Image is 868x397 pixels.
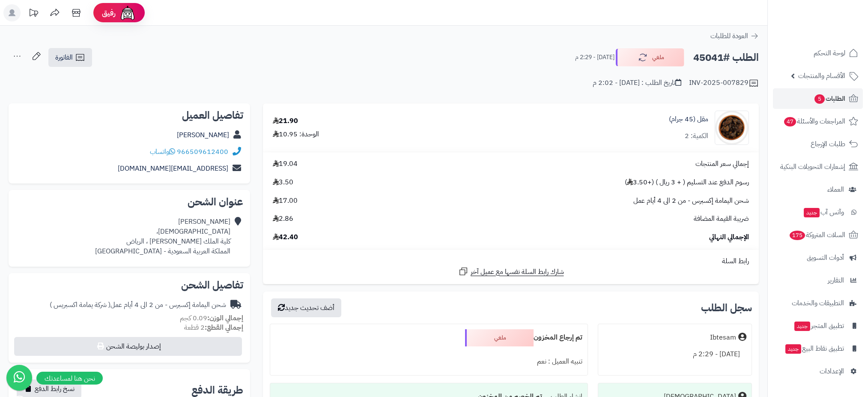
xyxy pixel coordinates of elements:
[807,252,844,264] span: أدوات التسويق
[616,48,684,66] button: ملغي
[119,4,136,21] img: ai-face.png
[773,361,863,382] a: الإعدادات
[701,303,752,313] h3: سجل الطلب
[266,256,755,266] div: رابط السلة
[685,131,708,141] div: الكمية: 2
[709,232,749,242] span: الإجمالي النهائي
[785,344,801,354] span: جديد
[15,280,243,290] h2: تفاصيل الشحن
[803,206,844,218] span: وآتس آب
[773,338,863,359] a: تطبيق نقاط البيعجديد
[773,316,863,336] a: تطبيق المتجرجديد
[271,298,341,317] button: أضف تحديث جديد
[773,156,863,177] a: إشعارات التحويلات البنكية
[48,48,92,67] a: الفاتورة
[773,134,863,154] a: طلبات الإرجاع
[689,78,759,88] div: INV-2025-007829
[827,183,844,195] span: العملاء
[50,300,226,310] div: شحن اليمامة إكسبرس - من 2 الى 4 أيام عمل
[184,322,243,333] small: 2 قطعة
[14,337,242,356] button: إصدار بوليصة الشحن
[773,293,863,313] a: التطبيقات والخدمات
[710,31,759,41] a: العودة للطلبات
[191,385,243,395] h2: طريقة الدفع
[773,247,863,268] a: أدوات التسويق
[773,202,863,223] a: وآتس آبجديد
[789,229,845,241] span: السلات المتروكة
[150,147,175,157] a: واتساب
[575,53,614,62] small: [DATE] - 2:29 م
[15,197,243,207] h2: عنوان الشحن
[465,329,534,346] div: ملغي
[811,138,845,150] span: طلبات الإرجاع
[814,93,845,105] span: الطلبات
[273,232,298,242] span: 42.40
[625,177,749,187] span: رسوم الدفع عند التسليم ( + 3 ريال ) (+3.50 )
[35,384,75,394] span: نسخ رابط الدفع
[458,266,564,277] a: شارك رابط السلة نفسها مع عميل آخر
[798,70,845,82] span: الأقسام والمنتجات
[50,300,110,310] span: ( شركة يمامة اكسبريس )
[273,214,293,224] span: 2.86
[693,49,759,66] h2: الطلب #45041
[784,117,796,127] span: 47
[95,217,230,256] div: [PERSON_NAME] [DEMOGRAPHIC_DATA]، كلية الملك [PERSON_NAME] ، الرياض المملكة العربية السعودية - [G...
[177,130,229,140] a: [PERSON_NAME]
[275,353,582,370] div: تنبيه العميل : نعم
[810,6,860,24] img: logo-2.png
[207,313,243,323] strong: إجمالي الوزن:
[534,332,582,343] b: تم إرجاع المخزون
[273,116,298,126] div: 21.90
[273,196,298,206] span: 17.00
[593,78,681,88] div: تاريخ الطلب : [DATE] - 2:02 م
[794,322,810,331] span: جديد
[784,343,844,355] span: تطبيق نقاط البيع
[773,225,863,245] a: السلات المتروكة175
[773,270,863,291] a: التقارير
[471,267,564,277] span: شارك رابط السلة نفسها مع عميل آخر
[669,114,708,124] a: مقل (45 جرام)
[814,47,845,59] span: لوحة التحكم
[789,230,806,241] span: 175
[773,88,863,109] a: الطلبات5
[783,115,845,127] span: المراجعات والأسئلة
[694,214,749,224] span: ضريبة القيمة المضافة
[695,159,749,169] span: إجمالي سعر المنتجات
[828,274,844,286] span: التقارير
[715,111,749,145] img: 1693553829-Guggul-90x90.jpg
[273,159,298,169] span: 19.04
[180,313,243,323] small: 0.09 كجم
[55,52,73,63] span: الفاتورة
[820,365,844,377] span: الإعدادات
[23,4,44,24] a: تحديثات المنصة
[780,161,845,173] span: إشعارات التحويلات البنكية
[102,8,116,18] span: رفيق
[773,179,863,200] a: العملاء
[710,31,748,41] span: العودة للطلبات
[177,147,228,157] a: 966509612400
[15,110,243,120] h2: تفاصيل العميل
[773,111,863,132] a: المراجعات والأسئلة47
[273,177,293,187] span: 3.50
[793,320,844,332] span: تطبيق المتجر
[710,333,736,343] div: Ibtesam
[273,129,319,139] div: الوحدة: 10.95
[205,322,243,333] strong: إجمالي القطع:
[792,297,844,309] span: التطبيقات والخدمات
[773,43,863,63] a: لوحة التحكم
[814,94,825,104] span: 5
[633,196,749,206] span: شحن اليمامة إكسبرس - من 2 الى 4 أيام عمل
[603,346,746,363] div: [DATE] - 2:29 م
[118,163,228,174] a: [EMAIL_ADDRESS][DOMAIN_NAME]
[804,208,820,217] span: جديد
